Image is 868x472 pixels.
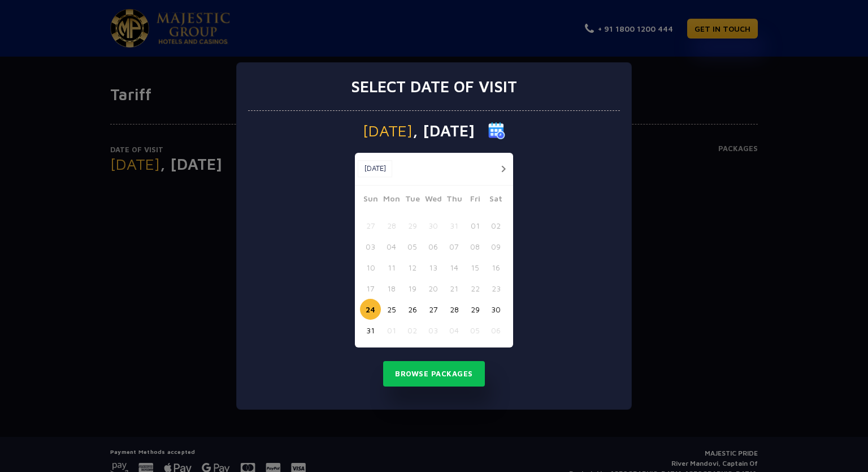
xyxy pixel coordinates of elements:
[444,299,465,320] button: 28
[381,320,402,341] button: 01
[485,278,506,299] button: 23
[465,215,485,236] button: 01
[360,278,381,299] button: 17
[360,257,381,278] button: 10
[465,192,485,208] span: Fri
[444,320,465,341] button: 04
[381,215,402,236] button: 28
[402,320,423,341] button: 02
[360,299,381,320] button: 24
[444,192,465,208] span: Thu
[351,77,517,96] h3: Select date of visit
[402,215,423,236] button: 29
[444,236,465,257] button: 07
[381,299,402,320] button: 25
[381,192,402,208] span: Mon
[423,320,444,341] button: 03
[358,160,392,177] button: [DATE]
[363,123,413,139] span: [DATE]
[360,236,381,257] button: 03
[381,257,402,278] button: 11
[402,192,423,208] span: Tue
[381,278,402,299] button: 18
[465,278,485,299] button: 22
[402,299,423,320] button: 26
[485,257,506,278] button: 16
[485,215,506,236] button: 02
[381,236,402,257] button: 04
[402,278,423,299] button: 19
[402,236,423,257] button: 05
[444,257,465,278] button: 14
[485,236,506,257] button: 09
[465,236,485,257] button: 08
[423,257,444,278] button: 13
[444,278,465,299] button: 21
[465,299,485,320] button: 29
[485,299,506,320] button: 30
[488,122,505,139] img: calender icon
[413,123,475,139] span: , [DATE]
[360,320,381,341] button: 31
[360,192,381,208] span: Sun
[423,192,444,208] span: Wed
[423,278,444,299] button: 20
[444,215,465,236] button: 31
[465,320,485,341] button: 05
[485,192,506,208] span: Sat
[423,236,444,257] button: 06
[423,299,444,320] button: 27
[383,361,485,387] button: Browse Packages
[402,257,423,278] button: 12
[360,215,381,236] button: 27
[485,320,506,341] button: 06
[423,215,444,236] button: 30
[465,257,485,278] button: 15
